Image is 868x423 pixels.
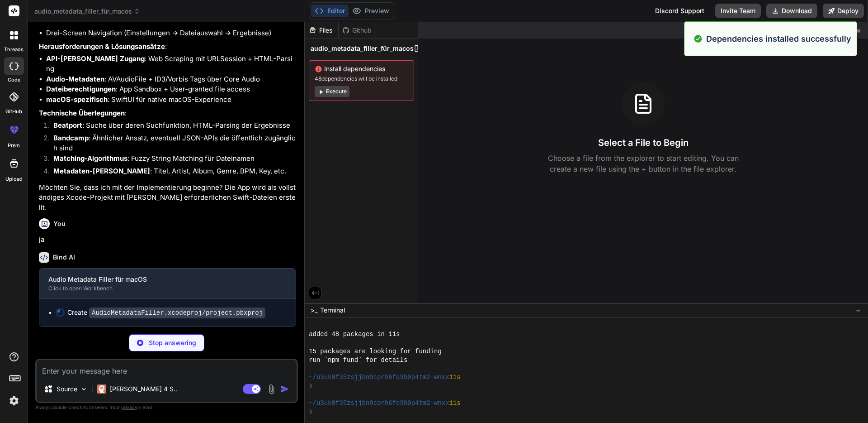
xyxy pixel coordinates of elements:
span: run `npm fund` for details [309,356,407,365]
img: icon [280,385,289,394]
li: : Titel, Artist, Album, Genre, BPM, Key, etc. [46,166,296,179]
span: 15 packages are looking for funding [309,347,442,356]
p: [PERSON_NAME] 4 S.. [110,385,177,394]
div: Files [305,26,338,35]
code: AudioMetadataFiller.xcodeproj/project.pbxproj [89,308,265,318]
strong: Dateiberechtigungen [46,85,116,93]
p: Dependencies installed successfully [706,33,851,45]
p: Möchten Sie, dass ich mit der Implementierung beginne? Die App wird als vollständiges Xcode-Proje... [39,183,296,213]
p: : [39,108,296,119]
strong: Beatport [53,121,82,130]
h6: Bind AI [53,253,75,262]
p: ja [39,235,296,245]
span: audio_metadata_filler_für_macos [34,7,140,16]
li: : SwiftUI für native macOS-Experience [46,95,296,105]
li: Drei-Screen Navigation (Einstellungen → Dateiauswahl → Ergebnisse) [46,28,296,38]
span: ❯ [309,382,312,390]
img: Claude 4 Sonnet [97,385,106,394]
p: Always double-check its answers. Your in Bind [35,403,298,412]
strong: Matching-Algorithmus [53,154,127,163]
span: privacy [121,404,137,410]
img: attachment [266,384,277,394]
button: Editor [311,5,349,17]
p: : [39,42,296,52]
span: Install dependencies [315,64,408,73]
button: Preview [349,5,393,17]
div: Github [339,26,376,35]
strong: Herausforderungen & Lösungsansätze [39,42,165,51]
li: : Ähnlicher Ansatz, eventuell JSON-APIs die öffentlich zugänglich sind [46,133,296,154]
p: Stop answering [149,338,196,347]
p: Source [57,385,77,394]
span: Terminal [320,306,345,315]
label: code [8,76,20,84]
li: : AVAudioFile + ID3/Vorbis Tags über Core Audio [46,74,296,85]
h6: You [53,219,66,228]
label: threads [4,46,24,53]
div: Create [67,308,265,317]
div: Click to open Workbench [48,285,272,292]
h3: Select a File to Begin [598,136,689,149]
strong: Audio-Metadaten [46,75,104,83]
img: alert [693,33,703,45]
li: : App Sandbox + User-granted file access [46,84,296,95]
button: Execute [315,86,349,97]
strong: macOS-spezifisch [46,95,108,104]
button: Invite Team [715,4,761,18]
strong: Metadaten-[PERSON_NAME] [53,167,150,175]
button: − [854,303,863,317]
span: ~/u3uk0f35zsjjbn9cprh6fq9h0p4tm2-wnxx [309,373,449,382]
strong: API-[PERSON_NAME] Zugang [46,54,145,63]
label: prem [8,142,20,149]
li: : Fuzzy String Matching für Dateinamen [46,154,296,166]
span: 11s [449,399,461,408]
p: Choose a file from the explorer to start editing. You can create a new file using the + button in... [542,153,745,174]
span: audio_metadata_filler_für_macos [311,44,414,53]
label: Upload [5,175,23,183]
div: Audio Metadata Filler für macOS [48,275,272,284]
li: : Web Scraping mit URLSession + HTML-Parsing [46,54,296,74]
button: Deploy [823,4,864,18]
span: added 48 packages in 11s [309,330,400,339]
button: Audio Metadata Filler für macOSClick to open Workbench [39,269,281,298]
label: GitHub [5,108,22,115]
span: 48 dependencies will be installed [315,75,408,82]
button: Download [766,4,817,18]
span: >_ [311,306,317,315]
div: Discord Support [650,4,710,18]
span: ~/u3uk0f35zsjjbn9cprh6fq9h0p4tm2-wnxx [309,399,449,408]
li: : Suche über deren Suchfunktion, HTML-Parsing der Ergebnisse [46,120,296,133]
img: Pick Models [80,385,88,393]
strong: Bandcamp [53,134,89,142]
strong: Technische Überlegungen [39,109,125,117]
img: settings [6,393,22,409]
span: 11s [449,373,461,382]
span: ❯ [309,408,312,416]
span: − [856,306,861,315]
